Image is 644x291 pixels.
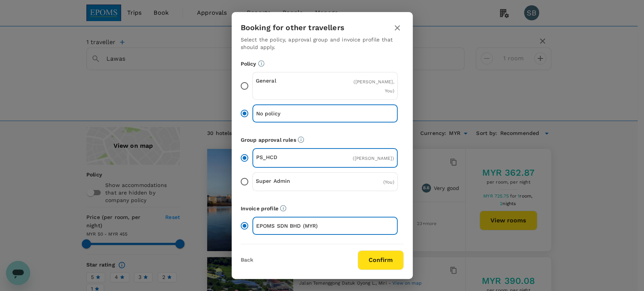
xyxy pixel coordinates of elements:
p: General [256,77,325,84]
p: Group approval rules [241,136,404,144]
svg: Booking restrictions are based on the selected travel policy. [258,60,264,67]
span: ( [PERSON_NAME], You ) [354,79,394,93]
button: Back [241,257,253,263]
p: Super Admin [256,177,325,185]
p: No policy [256,110,325,117]
p: PS_HCD [256,153,325,161]
span: ( [PERSON_NAME] ) [353,156,393,161]
svg: The payment currency and company information are based on the selected invoice profile. [280,205,286,211]
p: Policy [241,60,404,67]
p: EPOMS SDN BHD (MYR) [256,222,325,230]
button: Confirm [358,250,404,270]
p: Select the policy, approval group and invoice profile that should apply. [241,36,404,51]
p: Invoice profile [241,205,404,212]
svg: Default approvers or custom approval rules (if available) are based on the user group. [298,136,304,143]
h3: Booking for other travellers [241,23,344,32]
span: ( You ) [383,179,394,185]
